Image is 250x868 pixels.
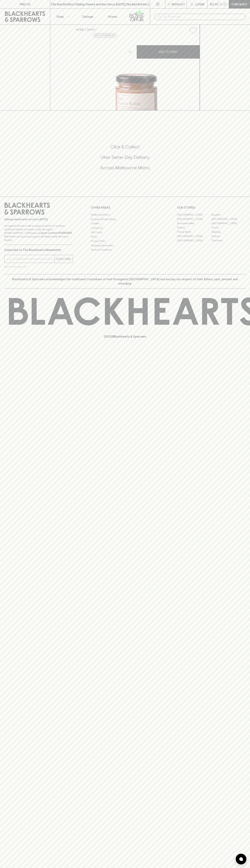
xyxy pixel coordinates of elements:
p: Blackhearts & Sparrows acknowledges the traditional Custodians of land throughout [GEOGRAPHIC_DAT... [7,277,243,286]
a: Bottle Drop FAQ's [91,213,159,217]
p: Shop [56,14,64,19]
p: OTHER AREAS [91,205,159,210]
p: We will never spam you [4,265,73,268]
a: Careers [91,221,159,226]
strong: Liquor License #32064953 [39,231,72,234]
a: Shipping Information [91,243,159,248]
button: Add to wishlist [188,26,198,35]
h5: Click & Collect [4,144,246,150]
button: SUBSCRIBE [55,255,73,263]
p: Subscribe to The Blackhearts Newsletter [4,248,73,252]
p: $0.00 [210,2,218,6]
p: SUBSCRIBE [56,257,71,261]
button: Shop [50,9,75,24]
p: It is against the law to sell or supply alcohol to, or to obtain alcohol on behalf of a person un... [4,224,73,242]
a: Tastings [75,9,100,24]
p: ADD TO CART [159,50,178,54]
a: SHOP [87,28,95,31]
a: Elwood [177,225,211,230]
a: FAQ's [91,235,159,239]
button: Add to wishlist [93,33,117,38]
a: [GEOGRAPHIC_DATA] [177,213,211,217]
a: Fitzroy [211,225,246,230]
p: Tastings [82,14,93,19]
p: Stores [108,14,117,19]
a: Prahran [211,234,246,238]
input: e.g. jane@blackheartsandsparrows.com.au [7,256,55,262]
a: Terms & Conditions [91,248,159,252]
p: 0 [224,3,226,5]
a: Gift Cards [91,230,159,235]
p: Wishlist [172,2,185,6]
p: Sibling owned and run since [DATE] [4,218,73,221]
h5: Across Melbourne Metro [4,165,246,171]
p: Login [195,2,204,6]
a: [GEOGRAPHIC_DATA] [177,238,211,243]
img: 35330.png [73,37,200,110]
a: Fitzroy North [177,230,211,234]
a: [GEOGRAPHIC_DATA] [211,217,246,221]
a: [GEOGRAPHIC_DATA] [211,221,246,225]
p: FIND US [19,2,31,6]
a: Thornbury [211,238,246,243]
a: HOME [76,28,84,31]
p: Checkout [231,2,247,6]
button: ADD TO CART [137,45,200,59]
a: Braddon [211,213,246,217]
p: OUR STORES [177,205,246,210]
a: Contact Us [91,226,159,230]
a: [GEOGRAPHIC_DATA] [177,217,211,221]
div: Call to action block [4,130,246,189]
a: Privacy Policy [91,239,159,243]
h5: Uber Same-Day Delivery [4,154,246,160]
input: Try "Pinot noir" [163,14,243,20]
a: Geelong [211,230,246,234]
a: [GEOGRAPHIC_DATA] [177,234,211,238]
a: Brunswick West [177,221,211,225]
a: Business & Bulk Gifting [91,217,159,221]
a: Stores [100,9,125,24]
img: bubble-icon [239,857,243,861]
